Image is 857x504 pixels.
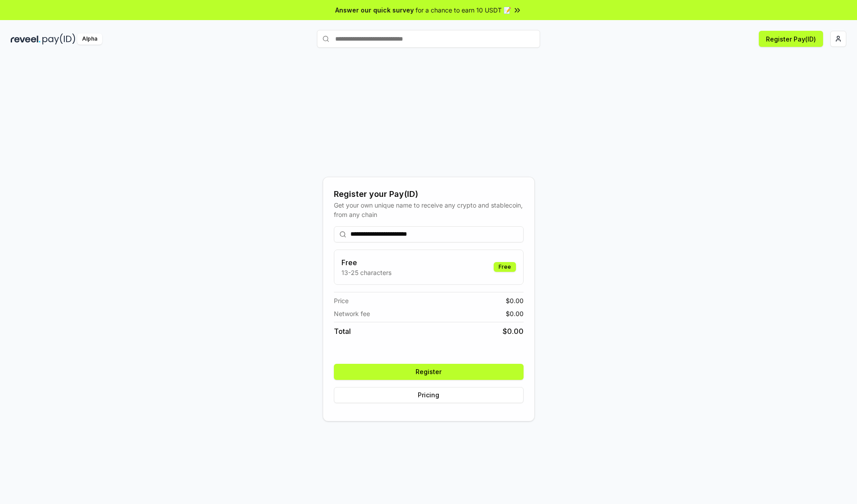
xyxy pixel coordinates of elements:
[503,326,524,337] span: $ 0.00
[334,200,524,219] div: Get your own unique name to receive any crypto and stablecoin, from any chain
[42,33,75,45] img: pay_id
[506,309,524,318] span: $ 0.00
[334,188,524,200] div: Register your Pay(ID)
[334,364,524,380] button: Register
[334,309,370,318] span: Network fee
[335,5,414,15] span: Answer our quick survey
[416,5,511,15] span: for a chance to earn 10 USDT 📝
[334,326,351,337] span: Total
[341,257,391,268] h3: Free
[506,296,524,305] span: $ 0.00
[11,33,41,45] img: reveel_dark
[759,31,823,47] button: Register Pay(ID)
[77,33,102,45] div: Alpha
[334,296,349,305] span: Price
[334,387,524,403] button: Pricing
[494,262,516,272] div: Free
[341,268,391,277] p: 13-25 characters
